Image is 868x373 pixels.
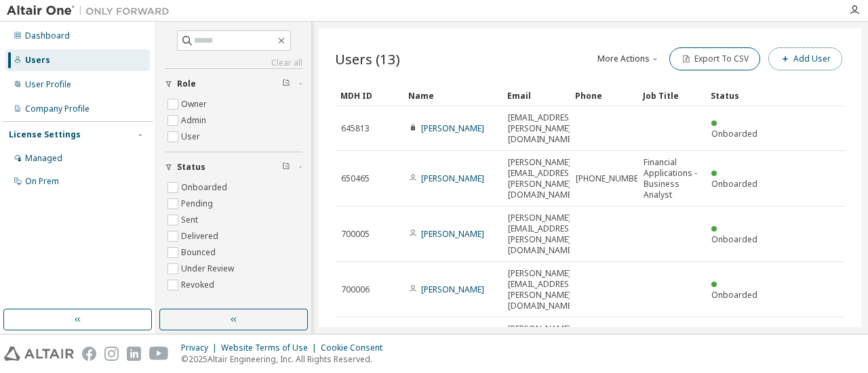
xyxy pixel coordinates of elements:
[596,47,661,70] button: More Actions
[282,162,290,173] span: Clear filter
[127,347,141,361] img: linkedin.svg
[341,284,370,295] span: 700006
[508,213,576,256] span: [PERSON_NAME][EMAIL_ADDRESS][PERSON_NAME][DOMAIN_NAME]
[181,353,391,365] p: © 2025 Altair Engineering, Inc. All Rights Reserved.
[421,228,484,240] a: [PERSON_NAME]
[711,289,757,301] span: Onboarded
[25,176,59,187] div: On Prem
[7,4,176,18] img: Altair One
[165,69,302,99] button: Role
[181,112,209,129] label: Admin
[507,85,564,106] div: Email
[282,79,290,89] span: Clear filter
[644,157,699,200] span: Financial Applications - Business Analyst
[181,96,210,112] label: Owner
[25,55,50,66] div: Users
[508,112,576,145] span: [EMAIL_ADDRESS][PERSON_NAME][DOMAIN_NAME]
[421,123,484,134] a: [PERSON_NAME]
[165,152,302,182] button: Status
[768,47,842,70] button: Add User
[341,173,370,184] span: 650465
[711,178,757,190] span: Onboarded
[25,153,62,164] div: Managed
[181,343,221,353] div: Privacy
[643,85,700,106] div: Job Title
[181,228,221,244] label: Delivered
[341,229,370,240] span: 700005
[4,347,74,361] img: altair_logo.svg
[508,268,576,311] span: [PERSON_NAME][EMAIL_ADDRESS][PERSON_NAME][DOMAIN_NAME]
[576,173,646,184] span: [PHONE_NUMBER]
[335,49,400,68] span: Users (13)
[340,85,397,106] div: MDH ID
[165,58,302,68] a: Clear all
[575,85,632,106] div: Phone
[25,79,71,90] div: User Profile
[25,30,70,41] div: Dashboard
[181,129,203,145] label: User
[508,157,576,200] span: [PERSON_NAME][EMAIL_ADDRESS][PERSON_NAME][DOMAIN_NAME]
[181,277,217,293] label: Revoked
[321,343,391,353] div: Cookie Consent
[104,347,119,361] img: instagram.svg
[181,179,230,196] label: Onboarded
[82,347,96,361] img: facebook.svg
[711,128,757,139] span: Onboarded
[177,162,205,173] span: Status
[181,261,237,277] label: Under Review
[25,104,90,114] div: Company Profile
[181,196,216,212] label: Pending
[421,284,484,295] a: [PERSON_NAME]
[408,85,496,106] div: Name
[711,234,757,245] span: Onboarded
[9,129,81,140] div: License Settings
[669,47,760,70] button: Export To CSV
[181,212,201,228] label: Sent
[181,244,218,261] label: Bounced
[221,343,321,353] div: Website Terms of Use
[149,347,169,361] img: youtube.svg
[711,85,768,106] div: Status
[341,123,370,134] span: 645813
[421,173,484,184] a: [PERSON_NAME]
[177,79,196,89] span: Role
[508,324,576,367] span: [PERSON_NAME][EMAIL_ADDRESS][PERSON_NAME][DOMAIN_NAME]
